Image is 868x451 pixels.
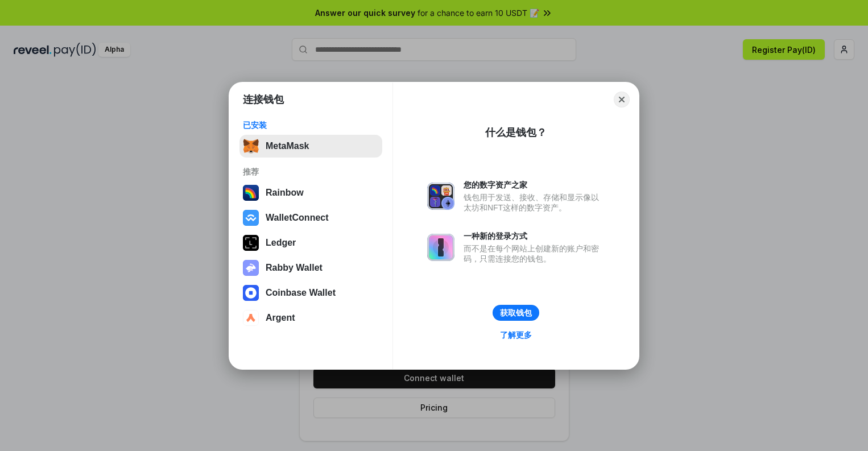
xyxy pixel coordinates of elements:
img: svg+xml,%3Csvg%20xmlns%3D%22http%3A%2F%2Fwww.w3.org%2F2000%2Fsvg%22%20width%3D%2228%22%20height%3... [243,235,259,251]
img: svg+xml,%3Csvg%20xmlns%3D%22http%3A%2F%2Fwww.w3.org%2F2000%2Fsvg%22%20fill%3D%22none%22%20viewBox... [243,260,259,276]
img: svg+xml,%3Csvg%20fill%3D%22none%22%20height%3D%2233%22%20viewBox%3D%220%200%2035%2033%22%20width%... [243,138,259,154]
div: Rainbow [266,188,304,198]
img: svg+xml,%3Csvg%20width%3D%2228%22%20height%3D%2228%22%20viewBox%3D%220%200%2028%2028%22%20fill%3D... [243,285,259,301]
button: 获取钱包 [493,305,539,321]
button: Rabby Wallet [239,256,382,279]
button: Argent [239,307,382,329]
div: 已安装 [243,120,379,130]
div: 了解更多 [500,330,532,340]
button: Rainbow [239,181,382,204]
button: Coinbase Wallet [239,282,382,304]
button: Close [614,92,630,107]
div: Argent [266,313,295,323]
button: MetaMask [239,135,382,158]
img: svg+xml,%3Csvg%20width%3D%2228%22%20height%3D%2228%22%20viewBox%3D%220%200%2028%2028%22%20fill%3D... [243,210,259,226]
img: svg+xml,%3Csvg%20width%3D%22120%22%20height%3D%22120%22%20viewBox%3D%220%200%20120%20120%22%20fil... [243,185,259,201]
div: MetaMask [266,141,309,151]
div: Coinbase Wallet [266,288,336,298]
div: 获取钱包 [500,308,532,318]
div: Rabby Wallet [266,263,323,273]
div: 什么是钱包？ [485,126,547,139]
div: Ledger [266,238,296,248]
h1: 连接钱包 [243,93,284,106]
img: svg+xml,%3Csvg%20xmlns%3D%22http%3A%2F%2Fwww.w3.org%2F2000%2Fsvg%22%20fill%3D%22none%22%20viewBox... [427,234,454,261]
div: WalletConnect [266,213,329,223]
div: 您的数字资产之家 [464,180,605,190]
img: svg+xml,%3Csvg%20xmlns%3D%22http%3A%2F%2Fwww.w3.org%2F2000%2Fsvg%22%20fill%3D%22none%22%20viewBox... [427,183,454,210]
div: 推荐 [243,167,379,177]
div: 一种新的登录方式 [464,231,605,241]
div: 而不是在每个网站上创建新的账户和密码，只需连接您的钱包。 [464,243,605,264]
button: WalletConnect [239,206,382,229]
button: Ledger [239,231,382,254]
div: 钱包用于发送、接收、存储和显示像以太坊和NFT这样的数字资产。 [464,192,605,213]
img: svg+xml,%3Csvg%20width%3D%2228%22%20height%3D%2228%22%20viewBox%3D%220%200%2028%2028%22%20fill%3D... [243,310,259,326]
a: 了解更多 [493,328,539,342]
